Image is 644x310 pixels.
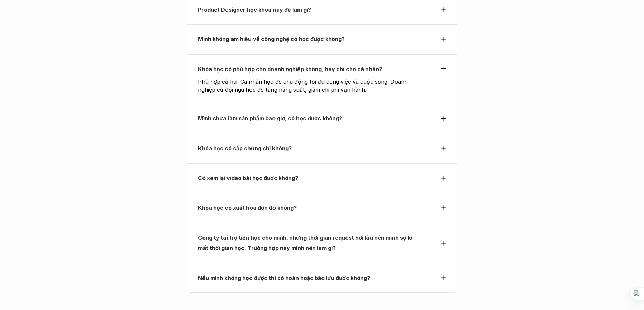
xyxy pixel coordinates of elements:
strong: Product Designer học khóa này để làm gì? [198,6,311,13]
strong: Công ty tài trợ tiền học cho mình, nhưng thời gian request hơi lâu nên mình sợ lỡ mất thời gian h... [198,234,414,251]
strong: Mình chưa làm sản phẩm bao giờ, có học được không? [198,115,342,122]
strong: Khóa học có phù hợp cho doanh nghiệp không, hay chỉ cho cá nhân? [198,66,382,73]
strong: Khóa học có cấp chứng chỉ không? [198,145,292,152]
strong: Khóa học có xuất hóa đơn đỏ không? [198,204,297,211]
strong: Nếu mình không học được thì có hoàn hoặc bảo lưu được không? [198,275,370,281]
p: Phù hợp cả hai. Cá nhân học để chủ động tối ưu công việc và cuộc sống. Doanh nghiệp cử đội ngũ họ... [198,78,424,94]
strong: Mình không am hiểu về công nghệ có học được không? [198,36,345,43]
strong: Có xem lại video bài học được không? [198,175,298,181]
